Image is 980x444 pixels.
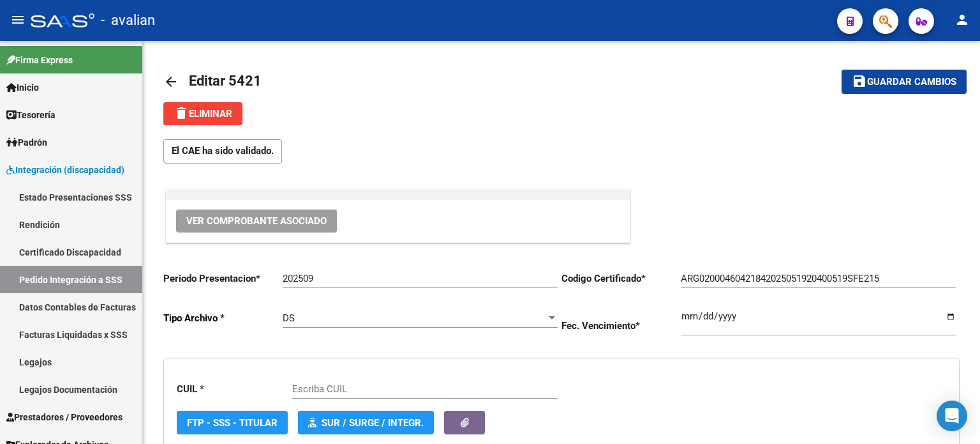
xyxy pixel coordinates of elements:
[186,215,327,227] span: Ver Comprobante Asociado
[163,74,179,89] mat-icon: arrow_back
[177,411,288,434] button: FTP - SSS - Titular
[937,401,967,431] div: Open Intercom Messenger
[163,311,283,325] p: Tipo Archivo *
[6,135,47,149] span: Padrón
[842,70,967,93] button: Guardar cambios
[322,417,424,429] span: SUR / SURGE / INTEGR.
[163,102,242,125] button: Eliminar
[174,105,189,121] mat-icon: delete
[561,319,681,333] p: Fec. Vencimiento
[176,210,337,233] button: Ver Comprobante Asociado
[10,12,26,27] mat-icon: menu
[954,12,970,27] mat-icon: person
[189,73,262,89] span: Editar 5421
[298,411,434,434] button: SUR / SURGE / INTEGR.
[6,80,39,95] span: Inicio
[6,53,73,67] span: Firma Express
[187,417,278,429] span: FTP - SSS - Titular
[101,6,155,34] span: - avalian
[852,73,867,89] mat-icon: save
[177,382,292,396] p: CUIL *
[163,272,283,286] p: Periodo Presentacion
[561,272,681,286] p: Codigo Certificado
[283,312,295,324] span: DS
[6,108,56,122] span: Tesorería
[6,163,124,177] span: Integración (discapacidad)
[174,108,232,119] span: Eliminar
[163,139,282,164] p: El CAE ha sido validado.
[6,410,122,424] span: Prestadores / Proveedores
[867,77,956,88] span: Guardar cambios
